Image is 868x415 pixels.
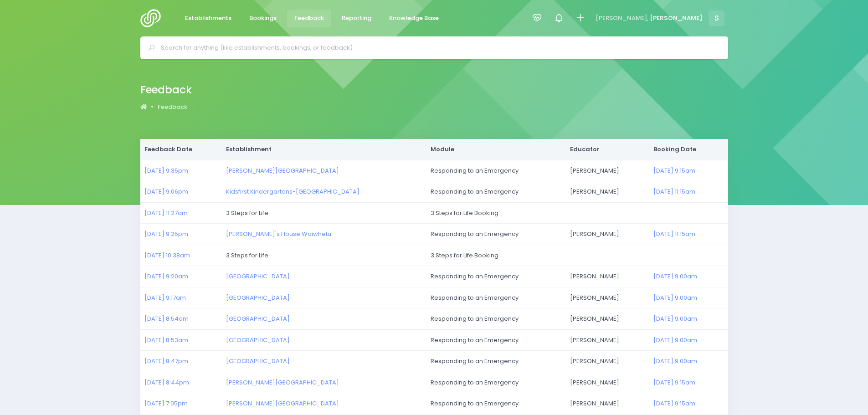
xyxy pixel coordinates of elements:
h2: Feedback [140,84,192,96]
a: [PERSON_NAME][GEOGRAPHIC_DATA] [226,378,339,387]
a: [PERSON_NAME][GEOGRAPHIC_DATA] [226,166,339,175]
span: Bookings [249,14,277,23]
a: [DATE] 11:15am [653,187,695,196]
span: [PERSON_NAME], [596,14,648,23]
td: [PERSON_NAME] [565,329,649,351]
span: [PERSON_NAME] [650,14,703,23]
td: Responding to an Emergency [426,329,565,351]
td: [PERSON_NAME] [565,160,649,181]
a: [DATE] 8:47pm [144,357,188,365]
td: Responding to an Emergency [426,181,565,203]
a: Bookings [242,10,284,27]
td: Responding to an Emergency [426,308,565,330]
a: [DATE] 9:15am [653,399,695,408]
td: Responding to an Emergency [426,372,565,393]
img: Logo [140,9,166,27]
a: [DATE] 9:15am [653,378,695,387]
a: [DATE] 9:20am [144,272,188,281]
td: [PERSON_NAME] [565,224,649,245]
th: Feedback Date [140,139,222,160]
a: Knowledge Base [382,10,447,27]
a: [DATE] 10:38am [144,251,190,260]
a: [DATE] 7:05pm [144,399,188,408]
td: [PERSON_NAME] [565,308,649,330]
td: 3 Steps for Life Booking [426,202,728,224]
td: [PERSON_NAME] [565,351,649,372]
span: S [709,10,724,26]
a: [DATE] 8:44pm [144,378,189,387]
a: [DATE] 9:00am [653,357,697,365]
td: Responding to an Emergency [426,351,565,372]
td: Responding to an Emergency [426,266,565,287]
a: [DATE] 11:15am [653,230,695,238]
a: [DATE] 9:17am [144,293,186,302]
a: [DATE] 9:00am [653,336,697,344]
td: Responding to an Emergency [426,287,565,308]
a: [DATE] 9:15am [653,166,695,175]
a: [DATE] 9:25pm [144,230,188,238]
span: 3 Steps for Life [226,209,268,217]
td: [PERSON_NAME] [565,372,649,393]
span: Reporting [342,14,371,23]
a: [DATE] 11:27am [144,209,188,217]
th: Establishment [221,139,426,160]
span: Feedback [294,14,324,23]
th: Educator [565,139,649,160]
a: [DATE] 9:35pm [144,166,188,175]
th: Booking Date [649,139,728,160]
a: [DATE] 9:00am [653,293,697,302]
a: [PERSON_NAME]'s House Waiwhetu [226,230,331,238]
a: [GEOGRAPHIC_DATA] [226,357,290,365]
td: Responding to an Emergency [426,224,565,245]
a: Reporting [334,10,379,27]
td: 3 Steps for Life Booking [426,245,728,266]
td: [PERSON_NAME] [565,393,649,415]
a: [GEOGRAPHIC_DATA] [226,272,290,281]
td: [PERSON_NAME] [565,287,649,308]
a: [DATE] 8:53am [144,336,188,344]
span: Establishments [185,14,231,23]
a: [DATE] 8:54am [144,314,189,323]
td: [PERSON_NAME] [565,266,649,287]
th: Module [426,139,565,160]
a: [PERSON_NAME][GEOGRAPHIC_DATA] [226,399,339,408]
a: [DATE] 9:06pm [144,187,188,196]
td: Responding to an Emergency [426,160,565,181]
a: Feedback [158,102,187,112]
a: Feedback [287,10,332,27]
a: Kidsfirst Kindergartens-[GEOGRAPHIC_DATA] [226,187,360,196]
a: [DATE] 9:00am [653,314,697,323]
td: Responding to an Emergency [426,393,565,415]
span: Knowledge Base [389,14,439,23]
td: [PERSON_NAME] [565,181,649,203]
a: Establishments [178,10,239,27]
a: [DATE] 9:00am [653,272,697,281]
input: Search for anything (like establishments, bookings, or feedback) [161,41,715,55]
a: [GEOGRAPHIC_DATA] [226,314,290,323]
a: [GEOGRAPHIC_DATA] [226,293,290,302]
a: [GEOGRAPHIC_DATA] [226,336,290,344]
span: 3 Steps for Life [226,251,268,260]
